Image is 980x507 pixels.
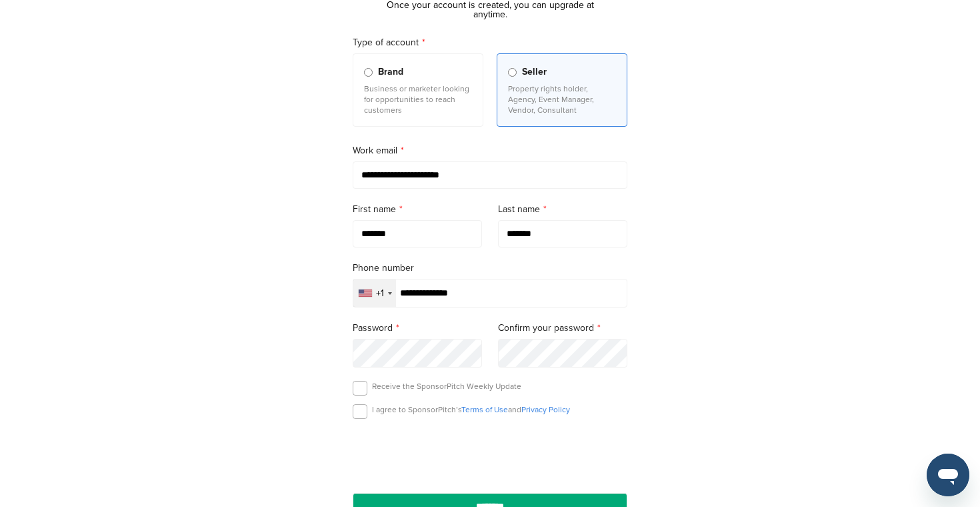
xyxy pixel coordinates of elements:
a: Terms of Use [461,405,508,414]
span: Brand [378,65,403,79]
input: Brand Business or marketer looking for opportunities to reach customers [364,68,373,77]
span: Seller [522,65,547,79]
label: Confirm your password [498,321,627,336]
label: Password [353,321,482,336]
p: Property rights holder, Agency, Event Manager, Vendor, Consultant [508,83,616,115]
p: I agree to SponsorPitch’s and [372,404,570,415]
label: Work email [353,143,627,158]
iframe: reCAPTCHA [414,434,566,474]
div: +1 [376,289,384,298]
label: First name [353,202,482,217]
label: Phone number [353,261,627,276]
p: Receive the SponsorPitch Weekly Update [372,381,521,392]
label: Last name [498,202,627,217]
input: Seller Property rights holder, Agency, Event Manager, Vendor, Consultant [508,68,517,77]
iframe: Button to launch messaging window [927,454,969,496]
a: Privacy Policy [521,405,570,414]
p: Business or marketer looking for opportunities to reach customers [364,83,472,115]
label: Type of account [353,35,627,50]
div: Selected country [353,280,396,307]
